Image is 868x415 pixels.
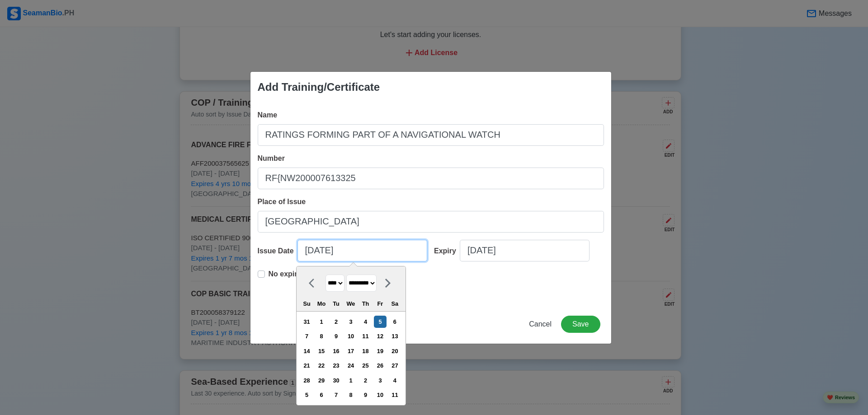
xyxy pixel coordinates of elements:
[258,198,306,205] span: Place of Issue
[561,316,600,333] button: Save
[374,316,386,328] div: Choose Friday, September 5th, 2025
[529,320,552,328] span: Cancel
[330,316,342,328] div: Choose Tuesday, September 2nd, 2025
[315,298,327,310] div: Mo
[301,330,313,342] div: Choose Sunday, September 7th, 2025
[374,389,386,401] div: Choose Friday, October 10th, 2025
[359,345,372,357] div: Choose Thursday, September 18th, 2025
[301,389,313,401] div: Choose Sunday, October 5th, 2025
[258,154,285,162] span: Number
[389,374,401,387] div: Choose Saturday, October 4th, 2025
[523,316,557,333] button: Cancel
[258,211,604,233] input: Ex: Cebu City
[389,298,401,310] div: Sa
[389,359,401,372] div: Choose Saturday, September 27th, 2025
[359,316,372,328] div: Choose Thursday, September 4th, 2025
[374,298,386,310] div: Fr
[344,374,357,387] div: Choose Wednesday, October 1st, 2025
[258,79,380,95] div: Add Training/Certificate
[301,345,313,357] div: Choose Sunday, September 14th, 2025
[269,269,302,280] p: No expiry
[315,330,327,342] div: Choose Monday, September 8th, 2025
[389,389,401,401] div: Choose Saturday, October 11th, 2025
[315,359,327,372] div: Choose Monday, September 22nd, 2025
[389,345,401,357] div: Choose Saturday, September 20th, 2025
[330,330,342,342] div: Choose Tuesday, September 9th, 2025
[330,359,342,372] div: Choose Tuesday, September 23rd, 2025
[330,389,342,401] div: Choose Tuesday, October 7th, 2025
[374,359,386,372] div: Choose Friday, September 26th, 2025
[301,359,313,372] div: Choose Sunday, September 21st, 2025
[374,345,386,357] div: Choose Friday, September 19th, 2025
[258,124,604,146] input: Ex: COP Medical First Aid (VI/4)
[359,389,372,401] div: Choose Thursday, October 9th, 2025
[315,389,327,401] div: Choose Monday, October 6th, 2025
[330,345,342,357] div: Choose Tuesday, September 16th, 2025
[344,345,357,357] div: Choose Wednesday, September 17th, 2025
[258,111,278,119] span: Name
[330,374,342,387] div: Choose Tuesday, September 30th, 2025
[389,316,401,328] div: Choose Saturday, September 6th, 2025
[299,314,402,402] div: month 2025-09
[301,316,313,328] div: Choose Sunday, August 31st, 2025
[389,330,401,342] div: Choose Saturday, September 13th, 2025
[258,168,604,189] input: Ex: COP1234567890W or NA
[359,374,372,387] div: Choose Thursday, October 2nd, 2025
[344,298,357,310] div: We
[359,330,372,342] div: Choose Thursday, September 11th, 2025
[434,246,460,256] div: Expiry
[374,374,386,387] div: Choose Friday, October 3rd, 2025
[301,298,313,310] div: Su
[359,298,372,310] div: Th
[330,298,342,310] div: Tu
[344,389,357,401] div: Choose Wednesday, October 8th, 2025
[359,359,372,372] div: Choose Thursday, September 25th, 2025
[344,316,357,328] div: Choose Wednesday, September 3rd, 2025
[374,330,386,342] div: Choose Friday, September 12th, 2025
[301,374,313,387] div: Choose Sunday, September 28th, 2025
[258,246,297,256] div: Issue Date
[344,330,357,342] div: Choose Wednesday, September 10th, 2025
[344,359,357,372] div: Choose Wednesday, September 24th, 2025
[315,345,327,357] div: Choose Monday, September 15th, 2025
[315,374,327,387] div: Choose Monday, September 29th, 2025
[315,316,327,328] div: Choose Monday, September 1st, 2025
